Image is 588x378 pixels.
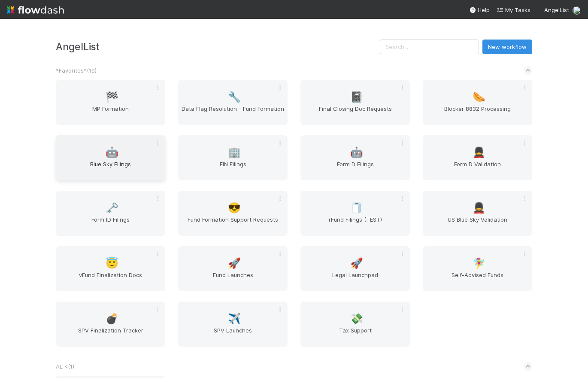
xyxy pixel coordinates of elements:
[426,271,529,288] span: Self-Advised Funds
[423,191,532,236] a: 💂US Blue Sky Validation
[497,6,530,14] a: My Tasks
[56,80,165,125] a: 🏁MP Formation
[497,6,530,13] span: My Tasks
[426,160,529,177] span: Form D Validation
[473,258,485,269] span: 🧚‍♀️
[56,363,74,370] span: AL < ( 1 )
[573,6,581,15] img: avatar_b467e446-68e1-4310-82a7-76c532dc3f4b.png
[7,3,64,17] img: logo-inverted-e16ddd16eac7371096b0.svg
[304,215,406,232] span: rFund Filings (TEST)
[304,160,406,177] span: Form D Filings
[182,215,284,232] span: Fund Formation Support Requests
[469,6,490,14] div: Help
[106,91,118,103] span: 🏁
[56,191,165,236] a: 🗝️Form ID Filings
[300,302,410,347] a: 💸Tax Support
[380,40,479,54] input: Search...
[178,302,288,347] a: ✈️SPV Launches
[178,191,288,236] a: 😎Fund Formation Support Requests
[59,104,162,122] span: MP Formation
[106,313,118,324] span: 💣
[350,202,363,213] span: 🧻
[423,135,532,180] a: 💂Form D Validation
[473,202,485,213] span: 💂
[304,271,406,288] span: Legal Launchpad
[426,215,529,232] span: US Blue Sky Validation
[228,147,241,158] span: 🏢
[56,135,165,180] a: 🤖Blue Sky Filings
[106,147,118,158] span: 🤖
[423,246,532,291] a: 🧚‍♀️Self-Advised Funds
[350,313,363,324] span: 💸
[56,246,165,291] a: 😇vFund Finalization Docs
[228,313,241,324] span: ✈️
[350,91,363,103] span: 📓
[182,104,284,122] span: Data Flag Resolution - Fund Formation
[300,191,410,236] a: 🧻rFund Filings (TEST)
[59,160,162,177] span: Blue Sky Filings
[473,91,485,103] span: 🌭
[300,246,410,291] a: 🚀Legal Launchpad
[300,135,410,180] a: 🤖Form D Filings
[228,202,241,213] span: 😎
[304,326,406,343] span: Tax Support
[59,215,162,232] span: Form ID Filings
[178,135,288,180] a: 🏢EIN Filings
[544,6,569,13] span: AngelList
[56,41,380,52] h3: AngelList
[59,326,162,343] span: SPV Finalization Tracker
[426,104,529,122] span: Blocker 8832 Processing
[106,258,118,269] span: 😇
[182,160,284,177] span: EIN Filings
[178,246,288,291] a: 🚀Fund Launches
[228,91,241,103] span: 🔧
[59,271,162,288] span: vFund Finalization Docs
[482,40,532,54] button: New workflow
[56,302,165,347] a: 💣SPV Finalization Tracker
[106,202,118,213] span: 🗝️
[300,80,410,125] a: 📓Final Closing Doc Requests
[56,67,97,74] span: *Favorites* ( 19 )
[350,147,363,158] span: 🤖
[473,147,485,158] span: 💂
[350,258,363,269] span: 🚀
[423,80,532,125] a: 🌭Blocker 8832 Processing
[182,271,284,288] span: Fund Launches
[228,258,241,269] span: 🚀
[178,80,288,125] a: 🔧Data Flag Resolution - Fund Formation
[304,104,406,122] span: Final Closing Doc Requests
[182,326,284,343] span: SPV Launches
